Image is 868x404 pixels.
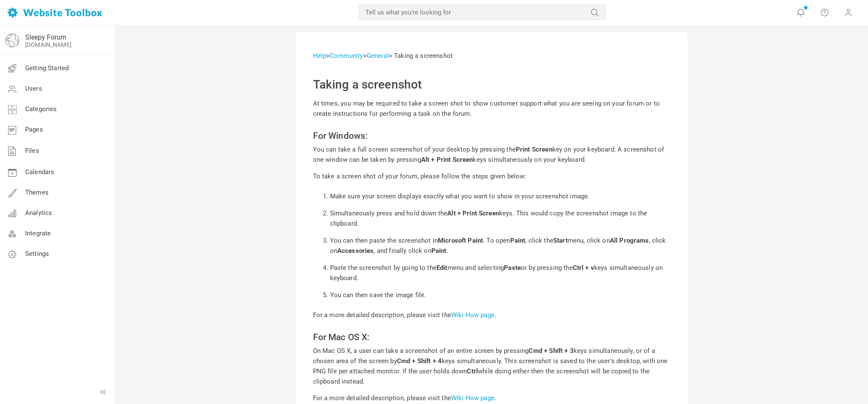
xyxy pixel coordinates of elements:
b: Edit [437,264,448,272]
b: Alt + Print Screen [447,209,499,217]
b: Microsoft Paint [438,237,483,244]
img: globe-icon.png [6,34,19,47]
span: Files [25,147,39,155]
span: > > > Taking a screenshot [313,52,453,60]
li: Simultaneously press and hold down the keys. This would copy the screenshot image to the clipboard. [330,205,671,232]
span: Categories [25,105,57,113]
a: [DOMAIN_NAME] [25,41,72,48]
b: Cmd + Shift + 3 [529,347,573,355]
p: On Mac OS X, a user can take a screenshot of an entire screen by pressing keys simultaneously, or... [313,346,671,387]
p: To take a screen shot of your forum, please follow the steps given below: [313,171,671,181]
span: Users [25,85,42,92]
b: Accessories [337,247,374,255]
span: Analytics [25,209,52,217]
p: You can take a full screen screenshot of your desktop by pressing the key on your keyboard. A scr... [313,144,671,165]
p: At times, you may be required to take a screen shot to show customer support what you are seeing ... [313,98,671,119]
li: Make sure your screen displays exactly what you want to show in your screenshot image. [330,188,671,205]
p: For a more detailed description, please visit the . [313,393,671,403]
p: For a more detailed description, please visit the . [313,310,671,320]
b: Paint [431,247,447,255]
li: Paste the screenshot by going to the menu and selecting or by pressing the keys simultaneously on... [330,259,671,287]
b: Ctrl [467,367,478,375]
b: Ctrl + v [573,264,594,272]
span: Settings [25,250,49,258]
span: Calendars [25,168,54,176]
span: Pages [25,126,43,133]
span: Themes [25,189,49,196]
span: Integrate [25,229,51,237]
b: All Programs [610,237,649,244]
a: Wiki How page [451,394,494,402]
a: Sleepy Forum [25,33,66,41]
li: You can then paste the screenshot in . To open , click the menu, click on , click on , and finall... [330,232,671,259]
h4: For Windows: [313,131,671,141]
b: Alt + Print Screen [421,156,473,163]
h4: For Mac OS X: [313,332,671,343]
a: General [367,52,389,60]
b: Paint [510,237,526,244]
a: Help [313,52,327,60]
li: You can then save the image file. [330,287,671,304]
a: Wiki How page [451,311,494,319]
b: Start [553,237,568,244]
b: Cmd + Shift + 4 [397,357,442,365]
b: Print Screen [516,146,552,153]
a: Community [330,52,363,60]
h2: Taking a screenshot [313,77,671,92]
span: Getting Started [25,64,69,72]
input: Tell us what you're looking for [359,5,606,20]
b: Paste [504,264,521,272]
